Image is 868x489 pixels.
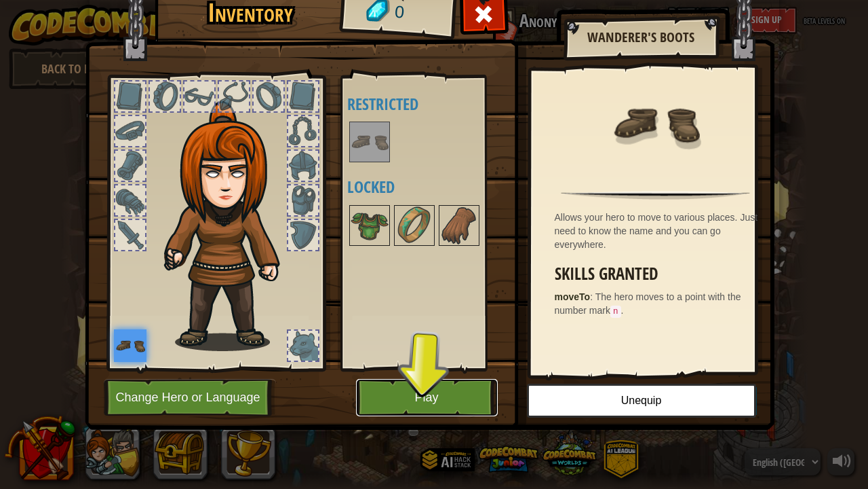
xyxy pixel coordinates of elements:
img: portrait.png [351,123,389,161]
img: portrait.png [612,79,700,168]
button: Play [356,379,498,416]
img: hr.png [561,191,749,200]
h2: Wanderer's Boots [577,30,705,45]
button: Change Hero or Language [104,379,276,416]
strong: moveTo [555,291,591,302]
img: portrait.png [351,206,389,244]
span: : [590,291,595,302]
img: portrait.png [114,329,146,362]
button: Unequip [527,384,756,418]
h4: Locked [347,178,517,196]
div: Allows your hero to move to various places. Just need to know the name and you can go everywhere. [555,211,764,251]
h3: Skills Granted [555,265,764,283]
code: n [610,306,621,318]
h4: Restricted [347,95,517,113]
img: hair_f2.png [158,101,304,351]
img: portrait.png [440,206,478,244]
span: The hero moves to a point with the number mark . [555,291,741,316]
img: portrait.png [395,206,433,244]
